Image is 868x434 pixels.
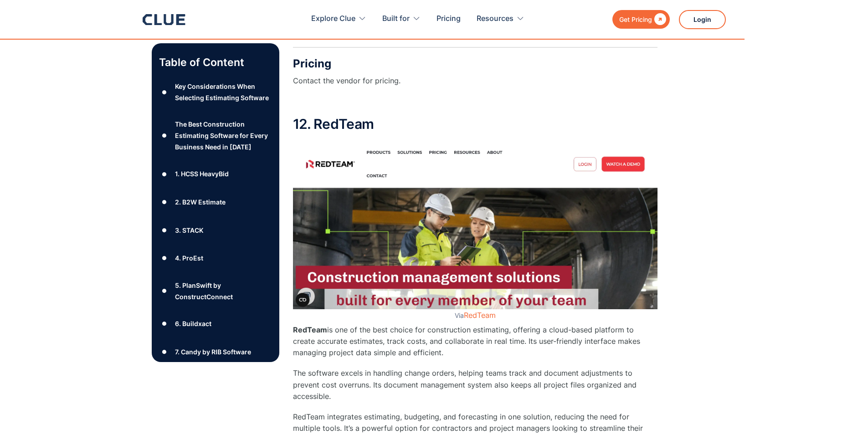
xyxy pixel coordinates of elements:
[175,196,226,208] div: 2. B2W Estimate
[175,168,229,179] div: 1. HCSS HeavyBid
[612,10,670,29] a: Get Pricing
[477,5,514,33] div: Resources
[175,225,203,236] div: 3. STACK
[159,317,170,331] div: ●
[293,117,657,132] h2: 12. RedTeam
[437,5,461,33] a: Pricing
[293,96,657,107] p: ‍
[293,75,657,87] p: Contact the vendor for pricing.
[311,5,355,33] div: Explore Clue
[175,346,251,357] div: 7. Candy by RIB Software
[159,345,170,359] div: ●
[175,280,272,302] div: 5. PlanSwift by ConstructConnect
[293,311,657,320] figcaption: Via
[159,223,170,237] div: ●
[159,86,170,99] div: ●
[159,345,272,359] a: ●7. Candy by RIB Software
[159,167,272,181] a: ●1. HCSS HeavyBid
[159,81,272,103] a: ●Key Considerations When Selecting Estimating Software
[311,5,366,33] div: Explore Clue
[159,317,272,331] a: ●6. Buildxact
[159,118,272,153] a: ●The Best Construction Estimating Software for Every Business Need in [DATE]
[159,251,170,265] div: ●
[175,318,211,329] div: 6. Buildxact
[464,311,496,320] a: RedTeam
[175,118,272,153] div: The Best Construction Estimating Software for Every Business Need in [DATE]
[159,129,170,143] div: ●
[159,223,272,237] a: ●3. STACK
[652,14,666,25] div: 
[159,55,272,70] p: Table of Content
[477,5,524,33] div: Resources
[159,251,272,265] a: ●4. ProEst
[293,324,657,359] p: is one of the best choice for construction estimating, offering a cloud-based platform to create ...
[159,167,170,181] div: ●
[293,368,657,402] p: The software excels in handling change orders, helping teams track and document adjustments to pr...
[159,280,272,302] a: ●5. PlanSwift by ConstructConnect
[619,14,652,25] div: Get Pricing
[159,195,170,209] div: ●
[382,5,421,33] div: Built for
[175,252,203,264] div: 4. ProEst
[159,195,272,209] a: ●2. B2W Estimate
[293,325,327,334] strong: RedTeam
[382,5,410,33] div: Built for
[175,81,272,103] div: Key Considerations When Selecting Estimating Software
[159,284,170,298] div: ●
[293,57,657,71] h3: Pricing
[679,10,726,29] a: Login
